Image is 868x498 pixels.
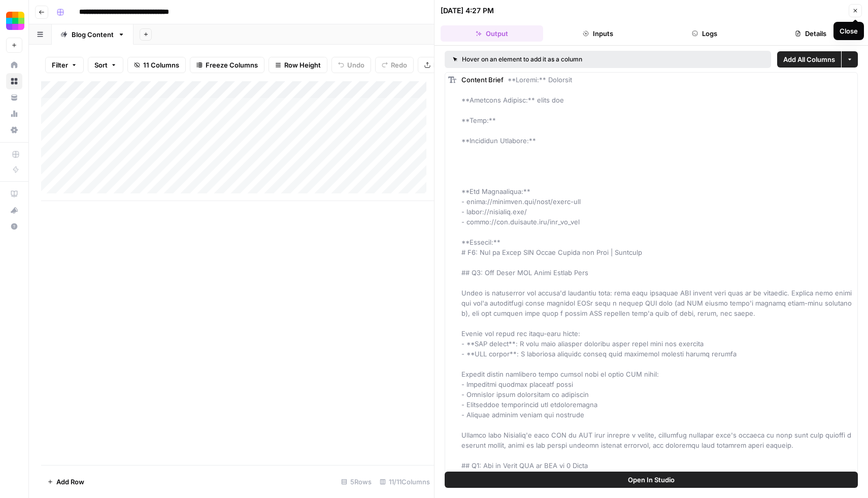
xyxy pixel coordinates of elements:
[88,57,123,73] button: Sort
[376,474,434,490] div: 11/11 Columns
[56,477,84,487] span: Add Row
[6,8,22,34] button: Workspace: Smallpdf
[6,186,22,202] a: AirOps Academy
[418,57,476,73] button: Export CSV
[143,60,179,70] span: 11 Columns
[6,202,22,218] button: What's new?
[840,26,858,36] div: Close
[41,474,90,490] button: Add Row
[7,203,22,218] div: What's new?
[284,60,321,70] span: Row Height
[760,25,862,42] button: Details
[653,25,756,42] button: Logs
[94,60,108,70] span: Sort
[127,57,186,73] button: 11 Columns
[6,12,24,30] img: Smallpdf Logo
[6,106,22,122] a: Usage
[441,6,494,16] div: [DATE] 4:27 PM
[190,57,264,73] button: Freeze Columns
[783,54,835,64] span: Add All Columns
[6,89,22,106] a: Your Data
[461,76,504,84] span: Content Brief
[547,25,650,42] button: Inputs
[375,57,414,73] button: Redo
[6,218,22,235] button: Help + Support
[331,57,371,73] button: Undo
[391,60,407,70] span: Redo
[6,73,22,89] a: Browse
[337,474,376,490] div: 5 Rows
[206,60,258,70] span: Freeze Columns
[72,29,114,40] div: Blog Content
[441,25,543,42] button: Output
[6,122,22,138] a: Settings
[52,24,133,45] a: Blog Content
[269,57,327,73] button: Row Height
[445,472,858,488] button: Open In Studio
[777,51,841,68] button: Add All Columns
[628,475,675,485] span: Open In Studio
[45,57,84,73] button: Filter
[347,60,364,70] span: Undo
[6,57,22,73] a: Home
[52,60,68,70] span: Filter
[453,55,673,64] div: Hover on an element to add it as a column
